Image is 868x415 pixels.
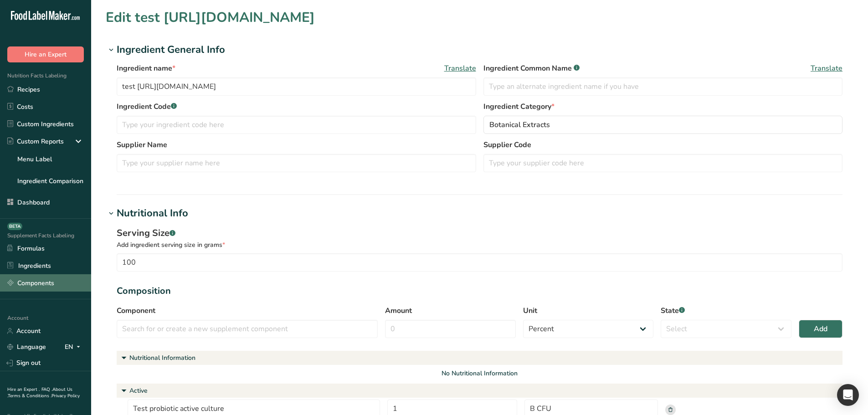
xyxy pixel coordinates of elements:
[117,42,225,57] div: Ingredient General Info
[385,305,516,316] label: Amount
[129,353,195,363] div: Nutritional Information
[7,386,72,399] a: About Us .
[129,386,148,395] div: Active
[523,305,654,316] label: Unit
[128,369,832,378] div: No Nutritional Information
[117,240,842,250] div: Add ingredient serving size in grams
[444,63,476,74] span: Translate
[483,116,843,134] button: Botanical Extracts
[814,323,827,334] span: Add
[117,139,476,150] label: Supplier Name
[7,46,84,62] button: Hire an Expert
[489,119,550,130] span: Botanical Extracts
[117,305,378,316] label: Component
[7,386,40,393] a: Hire an Expert .
[117,101,476,112] label: Ingredient Code
[483,154,843,172] input: Type your supplier code here
[65,342,84,353] div: EN
[385,320,516,338] input: 0
[117,116,476,134] input: Type your ingredient code here
[799,320,842,338] button: Add
[41,386,52,393] a: FAQ .
[661,305,791,316] label: State
[7,223,22,230] div: BETA
[811,63,842,74] span: Translate
[117,284,842,298] div: Composition
[51,393,80,399] a: Privacy Policy
[483,77,843,96] input: Type an alternate ingredient name if you have
[117,154,476,172] input: Type your supplier name here
[837,384,859,406] div: Open Intercom Messenger
[7,339,46,355] a: Language
[117,206,188,221] div: Nutritional Info
[483,63,580,74] span: Ingredient Common Name
[117,226,842,240] div: Serving Size
[483,139,843,150] label: Supplier Code
[7,137,64,146] div: Custom Reports
[8,393,51,399] a: Terms & Conditions .
[117,320,378,338] input: Search for or create a new supplement component
[117,63,175,74] span: Ingredient name
[483,101,843,112] label: Ingredient Category
[106,7,853,28] h1: Edit test [URL][DOMAIN_NAME]
[117,77,476,96] input: Type your ingredient name here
